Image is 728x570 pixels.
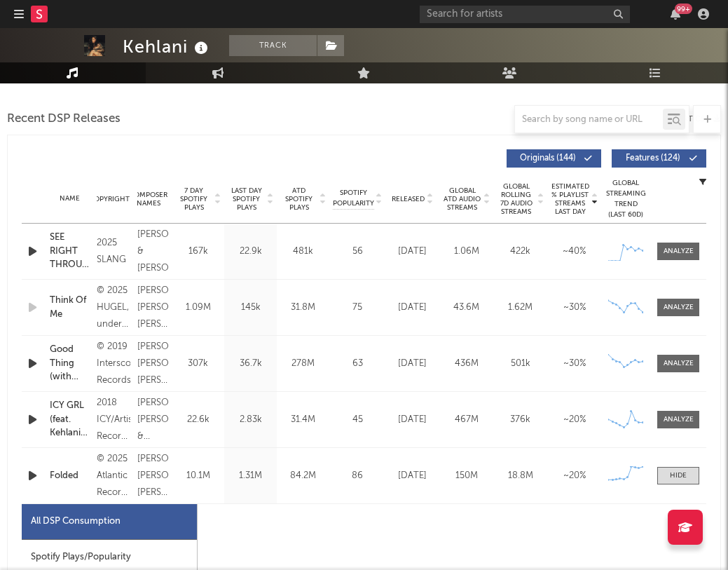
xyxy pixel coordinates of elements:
[50,469,90,483] a: Folded
[612,149,706,168] button: Features(124)
[443,301,490,315] div: 43.6M
[389,413,436,427] div: [DATE]
[280,186,317,212] span: ATD Spotify Plays
[497,301,544,315] div: 1.62M
[515,114,663,125] input: Search by song name or URL
[280,469,326,483] div: 84.2M
[175,301,221,315] div: 1.09M
[97,235,130,269] div: 2025 SLANG
[50,343,90,384] a: Good Thing (with [PERSON_NAME])
[228,245,273,259] div: 22.9k
[333,301,382,315] div: 75
[280,301,326,315] div: 31.8M
[137,226,168,277] div: [PERSON_NAME] & [PERSON_NAME]
[497,182,535,216] span: Global Rolling 7D Audio Streams
[175,469,221,483] div: 10.1M
[551,301,598,315] div: ~ 30 %
[97,451,130,501] div: © 2025 Atlantic Records Group LLC
[621,154,685,163] span: Features ( 124 )
[175,186,212,212] span: 7 Day Spotify Plays
[551,182,589,216] span: Estimated % Playlist Streams Last Day
[228,357,273,371] div: 36.7k
[137,451,168,501] div: [PERSON_NAME], [PERSON_NAME], [PERSON_NAME] [PERSON_NAME], [PERSON_NAME], [PERSON_NAME] +2 others
[31,513,121,530] div: All DSP Consumption
[280,413,326,427] div: 31.4M
[333,357,382,371] div: 63
[50,194,90,204] div: Name
[129,191,167,208] span: Composer Names
[137,283,168,333] div: [PERSON_NAME], [PERSON_NAME], [PERSON_NAME] [PERSON_NAME], [PERSON_NAME], [PERSON_NAME] +3 others
[420,6,630,23] input: Search for artists
[507,149,601,168] button: Originals(144)
[551,245,598,259] div: ~ 40 %
[551,469,598,483] div: ~ 20 %
[497,357,544,371] div: 501k
[443,186,481,212] span: Global ATD Audio Streams
[443,357,490,371] div: 436M
[497,245,544,259] div: 422k
[229,35,317,56] button: Track
[671,8,680,20] button: 99+
[389,245,436,259] div: [DATE]
[175,357,221,371] div: 307k
[50,231,90,272] a: SEE RIGHT THROUGH ME (feat. [GEOGRAPHIC_DATA])
[137,339,168,389] div: [PERSON_NAME], [PERSON_NAME], [PERSON_NAME], [PERSON_NAME] & [PERSON_NAME]
[333,413,382,427] div: 45
[675,4,692,14] div: 99 +
[228,413,273,427] div: 2.83k
[333,188,374,209] span: Spotify Popularity
[389,301,436,315] div: [DATE]
[333,245,382,259] div: 56
[22,504,197,540] div: All DSP Consumption
[443,413,490,427] div: 467M
[497,413,544,427] div: 376k
[228,469,273,483] div: 1.31M
[443,469,490,483] div: 150M
[497,469,544,483] div: 18.8M
[137,395,168,445] div: [PERSON_NAME], [PERSON_NAME] & [PERSON_NAME]
[228,186,265,212] span: Last Day Spotify Plays
[50,294,90,321] a: Think Of Me
[605,178,647,220] div: Global Streaming Trend (Last 60D)
[443,245,490,259] div: 1.06M
[333,469,382,483] div: 86
[123,35,212,58] div: Kehlani
[280,245,326,259] div: 481k
[389,357,436,371] div: [DATE]
[551,357,598,371] div: ~ 30 %
[551,413,598,427] div: ~ 20 %
[97,395,130,445] div: 2018 ICY/Artistry Records/Warner Bros. Records Inc.
[175,245,221,259] div: 167k
[516,154,580,163] span: Originals ( 144 )
[280,357,326,371] div: 278M
[392,195,425,203] span: Released
[175,413,221,427] div: 22.6k
[50,399,90,440] a: ICY GRL (feat. Kehlani) - Bae Mix
[389,469,436,483] div: [DATE]
[97,283,130,333] div: © 2025 HUGEL, under exclusive license to Universal Music GmbH
[97,339,130,389] div: © 2019 Interscope Records
[89,195,130,203] span: Copyright
[228,301,273,315] div: 145k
